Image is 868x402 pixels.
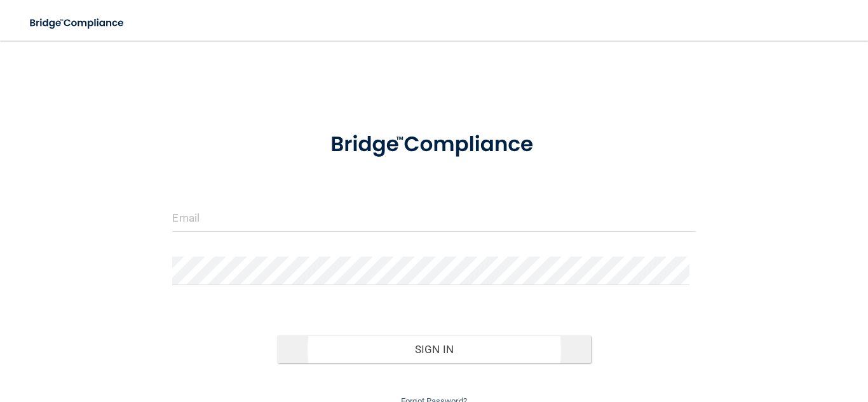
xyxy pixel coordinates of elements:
[308,117,560,173] img: bridge_compliance_login_screen.278c3ca4.svg
[19,10,136,36] img: bridge_compliance_login_screen.278c3ca4.svg
[172,203,695,232] input: Email
[648,312,853,363] iframe: Drift Widget Chat Controller
[277,335,591,363] button: Sign In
